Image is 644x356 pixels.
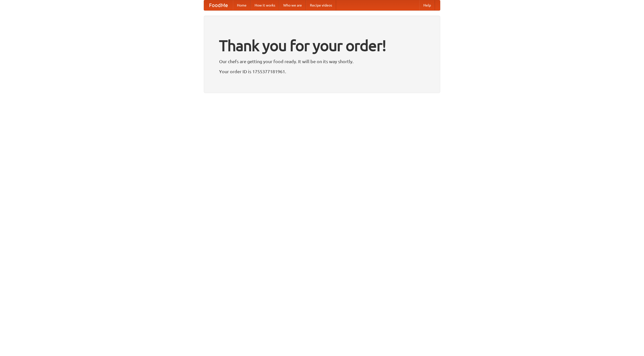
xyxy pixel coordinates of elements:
a: Home [233,0,251,10]
a: FoodMe [204,0,233,10]
a: Help [419,0,435,10]
p: Your order ID is 1755377181961. [219,68,425,75]
a: Recipe videos [306,0,336,10]
h1: Thank you for your order! [219,33,425,58]
a: How it works [251,0,279,10]
p: Our chefs are getting your food ready. It will be on its way shortly. [219,58,425,65]
a: Who we are [279,0,306,10]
